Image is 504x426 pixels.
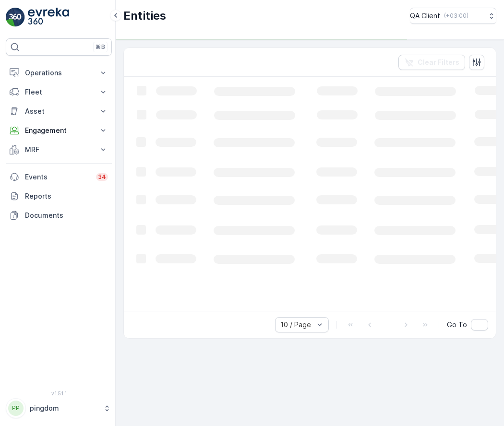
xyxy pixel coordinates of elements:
[25,172,90,182] p: Events
[25,126,93,135] p: Engagement
[6,390,112,396] span: v 1.51.1
[410,8,496,24] button: QA Client(+03:00)
[98,173,106,181] p: 34
[30,403,98,413] p: pingdom
[410,11,440,21] p: QA Client
[25,145,93,154] p: MRF
[28,8,69,27] img: logo_light-DOdMpM7g.png
[6,140,112,159] button: MRF
[25,68,93,78] p: Operations
[6,398,112,418] button: PPpingdom
[6,83,112,102] button: Fleet
[8,401,24,416] div: PP
[25,211,108,220] p: Documents
[6,206,112,225] a: Documents
[6,121,112,140] button: Engagement
[6,167,112,187] a: Events34
[25,191,108,201] p: Reports
[123,8,166,24] p: Entities
[25,87,93,97] p: Fleet
[25,106,93,116] p: Asset
[6,63,112,83] button: Operations
[6,187,112,206] a: Reports
[447,320,467,330] span: Go To
[6,8,25,27] img: logo
[444,12,468,20] p: ( +03:00 )
[398,55,465,70] button: Clear Filters
[96,43,105,51] p: ⌘B
[6,102,112,121] button: Asset
[418,58,459,67] p: Clear Filters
